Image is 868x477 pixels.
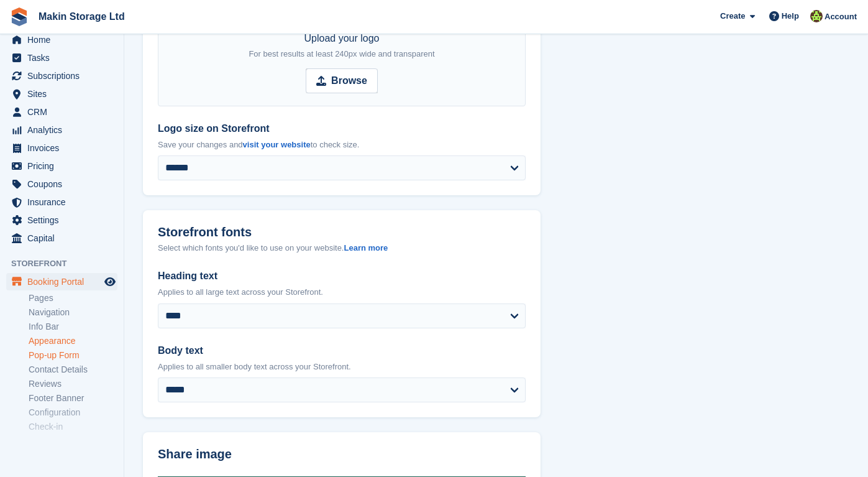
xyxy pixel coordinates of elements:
[6,175,117,193] a: menu
[27,211,102,229] span: Settings
[6,121,117,139] a: menu
[29,364,117,376] a: Contact Details
[29,321,117,333] a: Info Bar
[27,103,102,121] span: CRM
[27,273,102,290] span: Booking Portal
[27,49,102,67] span: Tasks
[249,49,434,58] span: For best results at least 240px wide and transparent
[6,273,117,290] a: menu
[29,421,117,433] a: Check-in
[158,343,526,358] label: Body text
[158,139,526,151] p: Save your changes and to check size.
[29,350,117,361] a: Pop-up Form
[6,67,117,85] a: menu
[6,31,117,49] a: menu
[27,67,102,85] span: Subscriptions
[158,269,526,284] label: Heading text
[825,11,857,23] span: Account
[6,85,117,103] a: menu
[158,242,526,254] div: Select which fonts you'd like to use on your website.
[331,73,367,88] strong: Browse
[27,139,102,157] span: Invoices
[29,307,117,318] a: Navigation
[6,49,117,67] a: menu
[27,175,102,193] span: Coupons
[306,68,378,93] input: Browse
[6,193,117,211] a: menu
[158,361,526,373] p: Applies to all smaller body text across your Storefront.
[6,157,117,175] a: menu
[810,10,823,22] img: Makin Storage Team
[34,6,130,27] a: Makin Storage Ltd
[158,286,526,299] p: Applies to all large text across your Storefront.
[29,292,117,304] a: Pages
[6,229,117,247] a: menu
[103,274,117,289] a: Preview store
[27,229,102,247] span: Capital
[10,7,29,26] img: stora-icon-8386f47178a22dfd0bd8f6a31ec36ba5ce8667c1dd55bd0f319d3a0aa187defe.svg
[158,447,526,461] h2: Share image
[6,103,117,121] a: menu
[27,31,102,49] span: Home
[29,378,117,390] a: Reviews
[720,10,745,22] span: Create
[158,121,526,136] label: Logo size on Storefront
[11,257,124,270] span: Storefront
[782,10,799,22] span: Help
[29,407,117,419] a: Configuration
[344,243,388,252] a: Learn more
[6,139,117,157] a: menu
[158,225,252,239] h2: Storefront fonts
[243,140,311,149] a: visit your website
[27,121,102,139] span: Analytics
[27,157,102,175] span: Pricing
[6,211,117,229] a: menu
[27,193,102,211] span: Insurance
[249,31,434,61] div: Upload your logo
[27,85,102,103] span: Sites
[29,335,117,347] a: Appearance
[29,392,117,404] a: Footer Banner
